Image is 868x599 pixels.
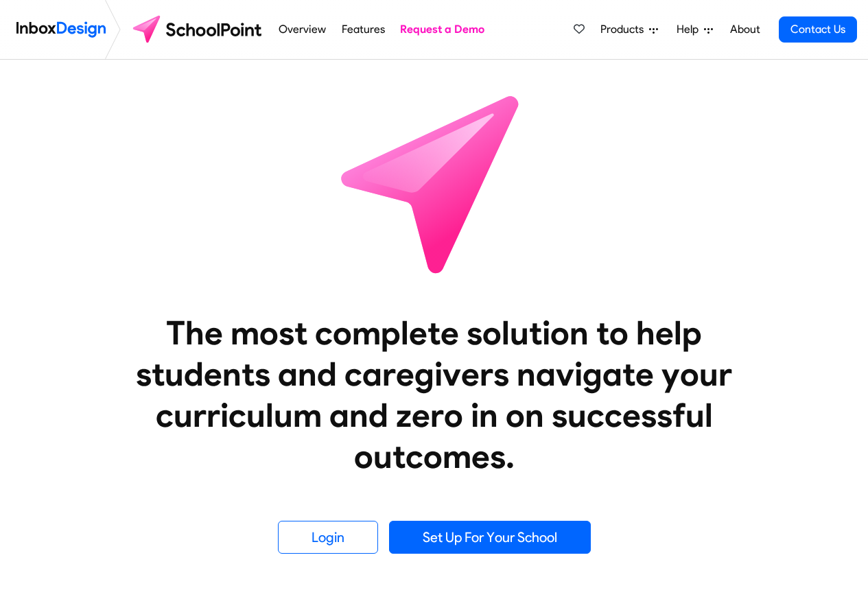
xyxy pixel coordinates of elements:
[311,60,558,307] img: icon_schoolpoint.svg
[389,521,591,554] a: Set Up For Your School
[779,16,857,43] a: Contact Us
[677,21,704,38] span: Help
[108,312,760,477] heading: The most complete solution to help students and caregivers navigate your curriculum and zero in o...
[338,16,388,43] a: Features
[278,521,378,554] a: Login
[600,21,649,38] span: Products
[726,16,764,43] a: About
[397,16,489,43] a: Request a Demo
[595,16,664,43] a: Products
[275,16,330,43] a: Overview
[671,16,718,43] a: Help
[126,13,271,46] img: schoolpoint logo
